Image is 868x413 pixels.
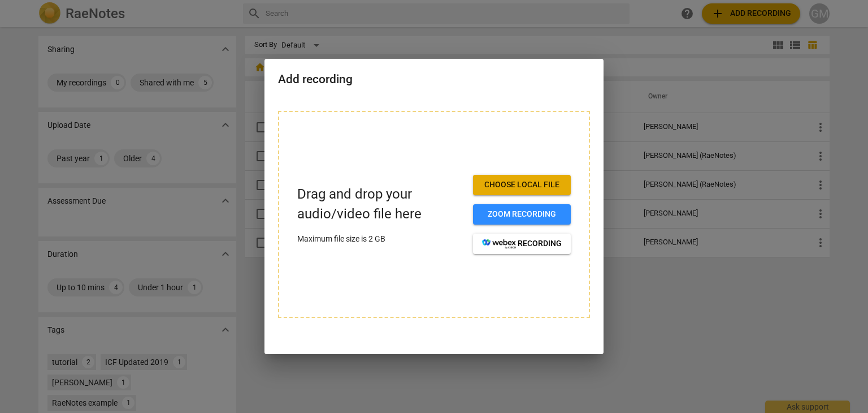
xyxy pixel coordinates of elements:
[297,184,464,224] p: Drag and drop your audio/video file here
[473,175,571,195] button: Choose local file
[482,209,562,220] span: Zoom recording
[278,72,590,87] h2: Add recording
[482,238,562,249] span: recording
[482,179,562,191] span: Choose local file
[297,233,464,245] p: Maximum file size is 2 GB
[473,234,571,254] button: recording
[473,204,571,225] button: Zoom recording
